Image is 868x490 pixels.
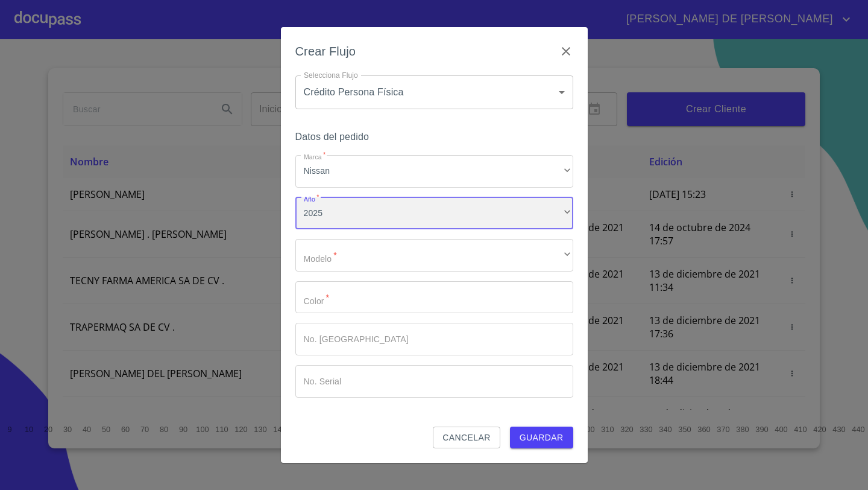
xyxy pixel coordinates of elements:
div: Nissan [295,155,573,188]
button: Guardar [510,427,573,449]
h6: Crear Flujo [295,42,356,61]
button: Cancelar [433,427,500,449]
span: Cancelar [442,430,490,445]
div: Crédito Persona Física [295,75,573,109]
span: Guardar [520,430,564,445]
div: 2025 [295,197,573,230]
div: ​ [295,239,573,272]
h6: Datos del pedido [295,129,573,145]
